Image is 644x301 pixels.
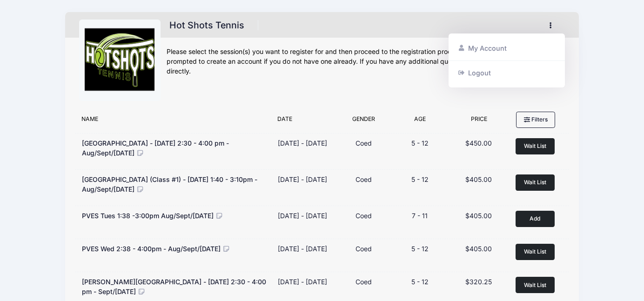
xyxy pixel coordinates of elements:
[278,277,327,287] div: [DATE] - [DATE]
[411,139,429,147] span: 5 - 12
[453,40,561,57] a: My Account
[278,174,327,184] div: [DATE] - [DATE]
[465,245,492,253] span: $405.00
[77,115,273,128] div: Name
[465,139,492,147] span: $450.00
[82,175,257,193] span: [GEOGRAPHIC_DATA] (Class #1) - [DATE] 1:40 - 3:10pm - Aug/Sept/[DATE]
[412,212,428,220] span: 7 - 11
[524,179,546,186] span: Wait List
[278,211,327,221] div: [DATE] - [DATE]
[516,174,555,191] button: Wait List
[411,175,429,183] span: 5 - 12
[356,212,372,220] span: Coed
[356,278,372,286] span: Coed
[411,278,429,286] span: 5 - 12
[82,212,214,220] span: PVES Tues 1:38 -3:00pm Aug/Sept/[DATE]
[465,212,492,220] span: $405.00
[516,277,555,293] button: Wait List
[273,115,337,128] div: Date
[465,278,492,286] span: $320.25
[85,26,154,95] img: logo
[278,138,327,148] div: [DATE] - [DATE]
[278,244,327,254] div: [DATE] - [DATE]
[524,142,546,149] span: Wait List
[411,245,429,253] span: 5 - 12
[516,211,555,227] button: Add
[82,278,266,295] span: [PERSON_NAME][GEOGRAPHIC_DATA] - [DATE] 2:30 - 4:00 pm - Sept/[DATE]
[465,175,492,183] span: $405.00
[516,112,555,127] button: Filters
[391,115,450,128] div: Age
[524,248,546,255] span: Wait List
[167,17,248,33] h1: Hot Shots Tennis
[516,138,555,154] button: Wait List
[453,64,561,81] a: Logout
[449,115,509,128] div: Price
[82,245,221,253] span: PVES Wed 2:38 - 4:00pm - Aug/Sept/[DATE]
[516,244,555,260] button: Wait List
[167,47,565,76] div: Please select the session(s) you want to register for and then proceed to the registration proces...
[82,139,229,157] span: [GEOGRAPHIC_DATA] - [DATE] 2:30 - 4:00 pm - Aug/Sept/[DATE]
[524,281,546,288] span: Wait List
[337,115,391,128] div: Gender
[356,245,372,253] span: Coed
[356,175,372,183] span: Coed
[356,139,372,147] span: Coed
